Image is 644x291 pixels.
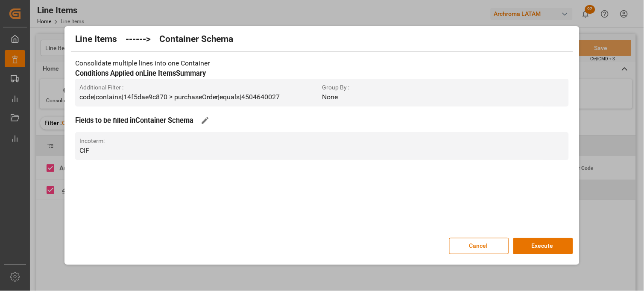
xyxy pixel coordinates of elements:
[449,238,509,254] button: Cancel
[159,33,234,46] h2: Container Schema
[79,92,322,102] p: code|contains|14f5dae9c870 > purchaseOrder|equals|4504640027
[126,33,151,46] h2: ------>
[79,145,322,156] p: CIF
[513,238,573,254] button: Execute
[79,83,322,92] span: Additional Filter :
[79,137,322,145] span: Incoterm :
[75,68,569,79] h3: Conditions Applied on Line Items Summary
[322,83,565,92] span: Group By :
[75,116,193,126] h3: Fields to be filled in Container Schema
[75,58,569,68] p: Consolidate multiple lines into one Container
[75,33,117,46] h2: Line Items
[322,92,565,102] p: None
